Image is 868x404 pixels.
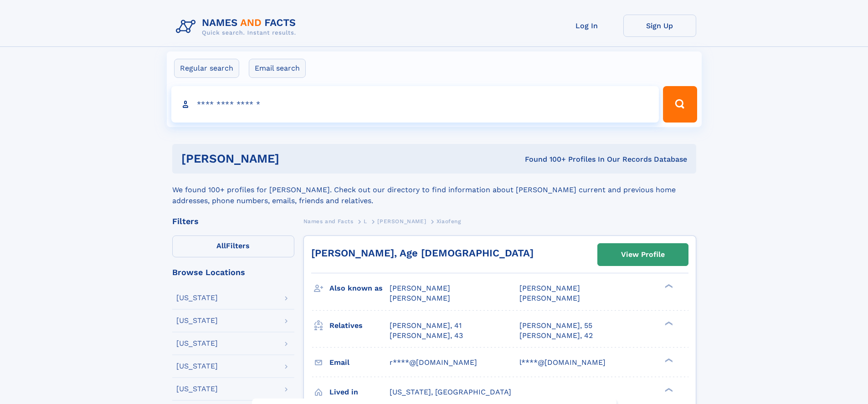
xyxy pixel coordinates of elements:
[311,247,534,259] a: [PERSON_NAME], Age [DEMOGRAPHIC_DATA]
[663,357,673,363] div: ❯
[390,284,450,292] span: [PERSON_NAME]
[176,340,218,347] div: [US_STATE]
[364,218,367,225] span: L
[519,321,592,331] a: [PERSON_NAME], 55
[390,294,450,302] span: [PERSON_NAME]
[663,86,697,123] button: Search Button
[390,388,511,396] span: [US_STATE], [GEOGRAPHIC_DATA]
[550,15,623,37] a: Log In
[364,215,367,227] a: L
[377,215,426,227] a: [PERSON_NAME]
[329,281,390,296] h3: Also known as
[174,59,239,78] label: Regular search
[390,331,463,341] a: [PERSON_NAME], 43
[519,284,580,292] span: [PERSON_NAME]
[663,283,673,289] div: ❯
[663,320,673,326] div: ❯
[176,363,218,370] div: [US_STATE]
[329,318,390,333] h3: Relatives
[663,387,673,393] div: ❯
[176,294,218,302] div: [US_STATE]
[623,15,696,37] a: Sign Up
[181,153,402,164] h1: [PERSON_NAME]
[390,321,462,331] a: [PERSON_NAME], 41
[176,385,218,393] div: [US_STATE]
[329,355,390,370] h3: Email
[171,86,659,123] input: search input
[519,294,580,302] span: [PERSON_NAME]
[172,15,303,39] img: Logo Names and Facts
[402,154,687,164] div: Found 100+ Profiles In Our Records Database
[329,384,390,400] h3: Lived in
[176,317,218,324] div: [US_STATE]
[519,331,593,341] a: [PERSON_NAME], 42
[172,268,294,276] div: Browse Locations
[621,244,665,265] div: View Profile
[172,217,294,225] div: Filters
[303,215,354,227] a: Names and Facts
[216,241,226,250] span: All
[172,235,294,257] label: Filters
[249,59,306,78] label: Email search
[437,218,461,225] span: Xiaofeng
[598,244,688,266] a: View Profile
[377,218,426,225] span: [PERSON_NAME]
[172,174,696,206] div: We found 100+ profiles for [PERSON_NAME]. Check out our directory to find information about [PERS...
